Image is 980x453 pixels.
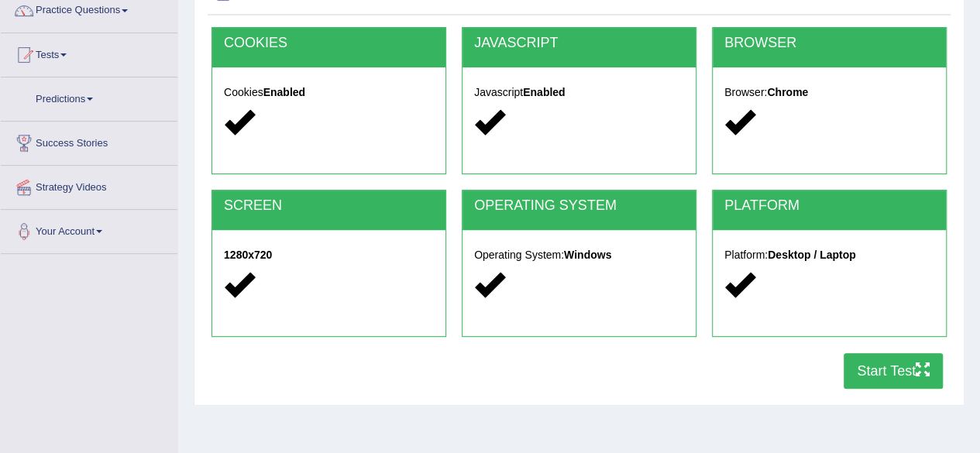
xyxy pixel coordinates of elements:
[474,36,684,51] h2: JAVASCRIPT
[768,249,856,261] strong: Desktop / Laptop
[224,87,434,98] h5: Cookies
[1,33,177,72] a: Tests
[724,198,934,214] h2: PLATFORM
[844,353,943,389] button: Start Test
[1,166,177,204] a: Strategy Videos
[474,198,684,214] h2: OPERATING SYSTEM
[724,36,934,51] h2: BROWSER
[523,86,565,98] strong: Enabled
[474,87,684,98] h5: Javascript
[1,210,177,249] a: Your Account
[224,36,434,51] h2: COOKIES
[224,198,434,214] h2: SCREEN
[1,122,177,160] a: Success Stories
[1,77,177,116] a: Predictions
[724,249,934,261] h5: Platform:
[564,249,611,261] strong: Windows
[724,87,934,98] h5: Browser:
[224,249,272,261] strong: 1280x720
[263,86,305,98] strong: Enabled
[474,249,684,261] h5: Operating System:
[767,86,808,98] strong: Chrome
